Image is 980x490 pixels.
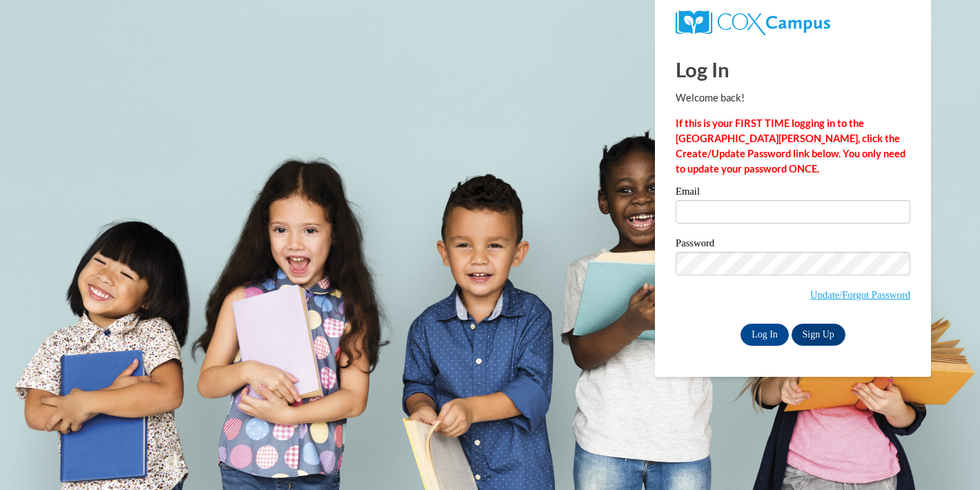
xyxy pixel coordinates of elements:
a: Sign Up [792,324,845,346]
label: Password [676,238,910,252]
h1: Log In [676,55,910,84]
p: Welcome back! [676,90,910,106]
a: COX Campus [676,10,910,35]
label: Email [676,186,910,200]
input: Log In [741,324,789,346]
a: Update/Forgot Password [810,289,910,300]
strong: If this is your FIRST TIME logging in to the [GEOGRAPHIC_DATA][PERSON_NAME], click the Create/Upd... [676,117,905,175]
img: COX Campus [676,10,830,35]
